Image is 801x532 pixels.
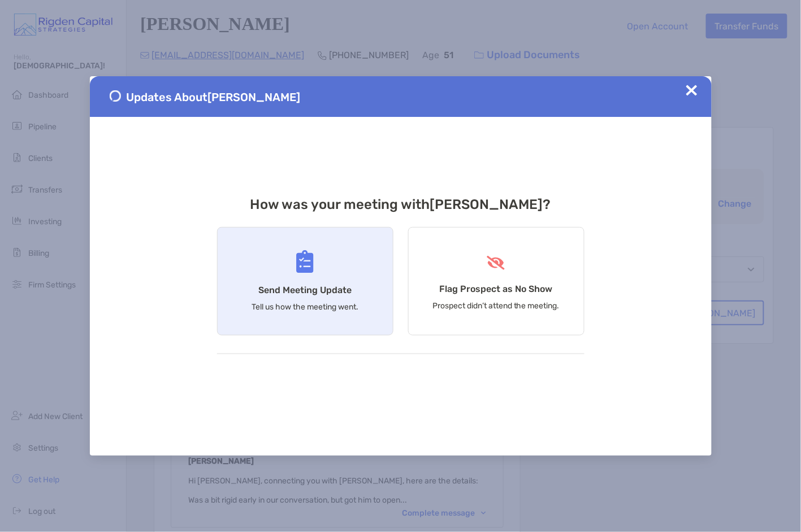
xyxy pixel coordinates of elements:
[258,285,352,295] h4: Send Meeting Update
[686,85,698,96] img: Close Updates Zoe
[110,90,121,102] img: Send Meeting Update 1
[217,197,584,212] h3: How was your meeting with [PERSON_NAME] ?
[127,90,301,104] span: Updates About [PERSON_NAME]
[440,284,553,294] h4: Flag Prospect as No Show
[432,301,560,311] p: Prospect didn’t attend the meeting.
[296,250,314,273] img: Send Meeting Update
[252,302,358,312] p: Tell us how the meeting went.
[486,256,506,270] img: Flag Prospect as No Show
